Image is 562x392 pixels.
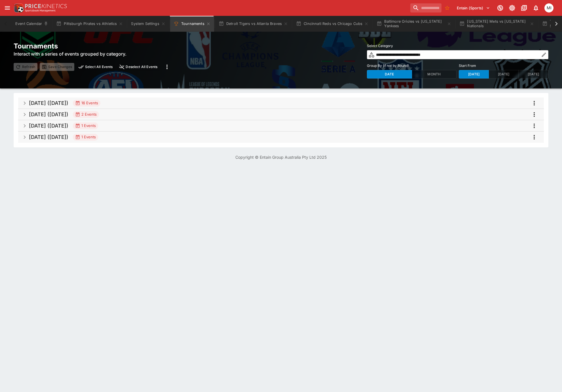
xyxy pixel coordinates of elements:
[162,62,172,72] button: more
[53,16,126,32] button: Pittsburgh Pirates vs Athletics
[75,100,98,106] div: 16 Events
[14,50,172,57] h6: Interact with a series of events grouped by category.
[75,134,96,140] div: 1 Events
[544,3,553,12] div: michael.wilczynski
[443,3,452,12] button: No Bookmarks
[18,109,544,120] button: [DATE] ([DATE])2 Eventsmore
[529,98,539,108] button: more
[14,42,172,50] h2: Tournaments
[29,122,68,129] h5: [DATE] ([DATE])
[18,132,544,143] button: [DATE] ([DATE])1 Eventsmore
[459,70,489,79] button: [DATE]
[293,16,372,32] button: Cincinnati Reds vs Chicago Cubs
[29,111,68,118] h5: [DATE] ([DATE])
[367,70,457,79] div: Group By (if not by Round)
[12,16,52,32] button: Event Calendar
[459,62,548,70] label: Start From
[215,16,291,32] button: Detroit Tigers vs Atlanta Braves
[2,3,12,13] button: open drawer
[531,3,541,13] button: Notifications
[373,16,455,32] button: Baltimore Orioles vs [US_STATE] Yankees
[25,4,67,8] img: PriceKinetics
[117,63,160,71] button: close
[518,70,548,79] button: [DATE]
[18,98,544,109] button: [DATE] ([DATE])16 Eventsmore
[25,9,56,12] img: Sportsbook Management
[453,3,493,12] button: Select Tenant
[519,3,529,13] button: Documentation
[75,123,96,129] div: 1 Events
[367,70,412,79] button: Date
[77,63,115,71] button: preview
[367,42,548,50] label: Select Category
[367,62,457,70] label: Group By (if not by Round)
[456,16,538,32] button: [US_STATE] Mets vs [US_STATE] Nationals
[529,132,539,142] button: more
[495,3,505,13] button: Connected to PK
[128,16,169,32] button: System Settings
[410,3,441,12] input: search
[18,120,544,132] button: [DATE] ([DATE])1 Eventsmore
[12,2,24,14] img: PriceKinetics Logo
[29,134,68,140] h5: [DATE] ([DATE])
[75,112,97,117] div: 2 Events
[489,70,519,79] button: [DATE]
[529,109,539,120] button: more
[459,70,548,79] div: Start From
[529,121,539,131] button: more
[543,2,555,14] button: michael.wilczynski
[29,100,68,106] h5: [DATE] ([DATE])
[507,3,517,13] button: Toggle light/dark mode
[412,70,457,79] button: Month
[170,16,214,32] button: Tournaments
